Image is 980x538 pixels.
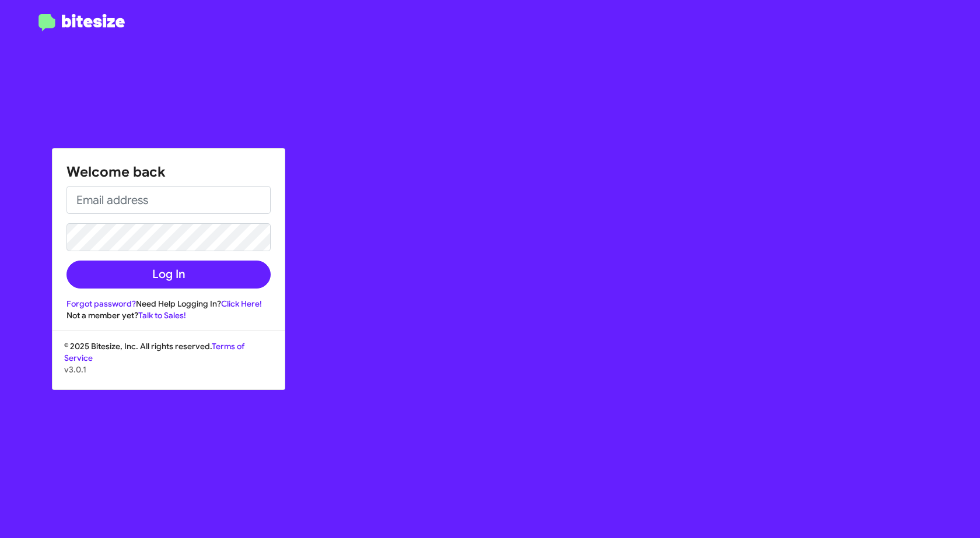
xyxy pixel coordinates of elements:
a: Forgot password? [66,298,136,309]
input: Email address [66,186,271,214]
div: © 2025 Bitesize, Inc. All rights reserved. [52,340,285,389]
h1: Welcome back [66,163,271,181]
div: Not a member yet? [66,310,271,321]
button: Log In [66,261,271,289]
div: Need Help Logging In? [66,298,271,310]
a: Click Here! [221,298,262,309]
p: v3.0.1 [64,364,273,375]
a: Talk to Sales! [138,310,186,321]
